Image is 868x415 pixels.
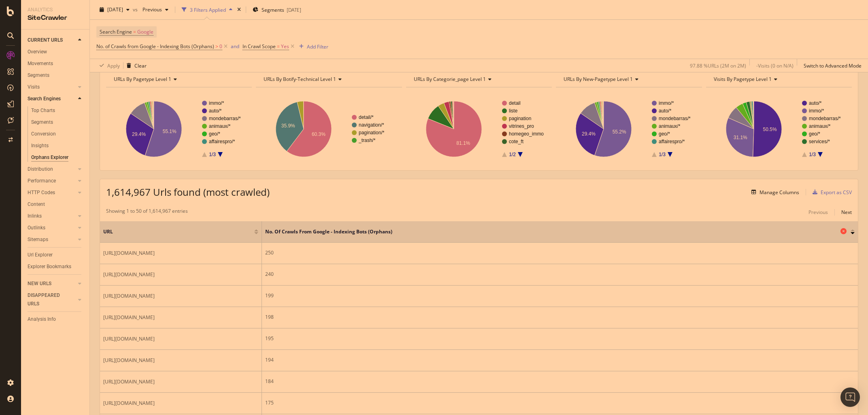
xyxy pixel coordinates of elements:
div: 97.88 % URLs ( 2M on 2M ) [690,62,746,69]
button: 3 Filters Applied [179,3,236,16]
a: DISAPPEARED URLS [28,291,76,308]
h4: Visits by pagetype Level 1 [712,73,845,86]
div: A chart. [256,94,402,164]
span: In Crawl Scope [243,43,276,50]
text: auto/* [659,108,672,114]
div: 195 [265,335,855,342]
span: Yes [281,41,289,52]
span: [URL][DOMAIN_NAME] [103,249,155,257]
div: Analysis Info [28,315,56,324]
div: [DATE] [287,6,301,13]
svg: A chart. [706,94,852,164]
text: affairespro/* [659,139,685,144]
div: Content [28,200,45,209]
div: HTTP Codes [28,188,55,197]
div: Analytics [28,6,83,13]
span: Previous [139,6,162,13]
div: Previous [808,209,828,216]
span: No. of Crawls from Google - Indexing Bots (Orphans) [96,43,214,50]
span: [URL][DOMAIN_NAME] [103,271,155,279]
button: Segments[DATE] [249,3,304,16]
a: Distribution [28,165,76,174]
div: 175 [265,399,855,407]
a: Top Charts [31,106,84,115]
span: Search Engine [100,28,132,35]
a: Insights [31,142,84,150]
button: Next [841,207,852,217]
div: 184 [265,378,855,385]
text: immo/* [809,108,824,114]
text: geo/* [209,131,220,137]
div: Apply [107,62,120,69]
a: Url Explorer [28,251,84,259]
a: Analysis Info [28,315,84,324]
a: Performance [28,177,76,185]
div: 3 Filters Applied [190,6,226,13]
span: [URL][DOMAIN_NAME] [103,378,155,386]
text: 81.1% [456,140,470,146]
text: 50.5% [763,127,777,132]
text: auto/* [809,100,822,106]
text: animaux/* [659,123,681,129]
div: Insights [31,142,49,150]
div: SiteCrawler [28,13,83,23]
div: Top Charts [31,106,55,115]
span: = [133,28,136,35]
div: Clear [134,62,147,69]
div: Segments [28,71,49,80]
span: [URL][DOMAIN_NAME] [103,292,155,300]
text: mondebarras/* [659,116,691,121]
text: immo/* [209,100,224,106]
button: Previous [139,3,172,16]
a: Segments [31,118,84,127]
text: mondebarras/* [809,116,841,121]
div: Switch to Advanced Mode [804,62,862,69]
div: - Visits ( 0 on N/A ) [756,62,794,69]
span: Google [137,26,153,38]
button: and [231,42,239,50]
a: Movements [28,59,84,68]
div: Overview [28,48,47,56]
div: CURRENT URLS [28,36,63,44]
div: 250 [265,249,855,256]
text: services/* [809,139,830,144]
text: 1/2 [509,152,516,157]
a: NEW URLS [28,279,76,288]
text: 35.9% [281,123,295,129]
span: URLs By botify-technical Level 1 [264,76,336,83]
a: Visits [28,83,76,91]
span: [URL][DOMAIN_NAME] [103,356,155,364]
span: 1,614,967 Urls found (most crawled) [106,185,270,199]
span: URLs By categorie_page Level 1 [414,76,486,83]
span: > [215,43,218,50]
text: animaux/* [209,123,231,129]
a: Explorer Bookmarks [28,263,84,271]
text: geo/* [659,131,670,137]
div: 240 [265,271,855,278]
div: Orphans Explorer [31,153,68,162]
a: Conversion [31,130,84,138]
svg: A chart. [406,94,552,164]
span: [URL][DOMAIN_NAME] [103,399,155,407]
button: Previous [808,207,828,217]
a: Outlinks [28,224,76,232]
span: [URL][DOMAIN_NAME] [103,335,155,343]
text: homegeo_immo [509,131,544,137]
text: liste [509,108,518,114]
button: Export as CSV [809,186,852,199]
div: Movements [28,59,53,68]
div: A chart. [556,94,702,164]
div: 198 [265,313,855,321]
div: Conversion [31,130,56,138]
div: DISAPPEARED URLS [28,291,68,308]
a: Content [28,200,84,209]
div: Sitemaps [28,235,48,244]
div: Distribution [28,165,53,174]
div: Url Explorer [28,251,53,259]
text: 1/3 [809,152,816,157]
span: 2025 Aug. 7th [107,6,123,13]
span: URLs By pagetype Level 1 [114,76,171,83]
div: Export as CSV [821,189,852,196]
text: 1/3 [659,152,666,157]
